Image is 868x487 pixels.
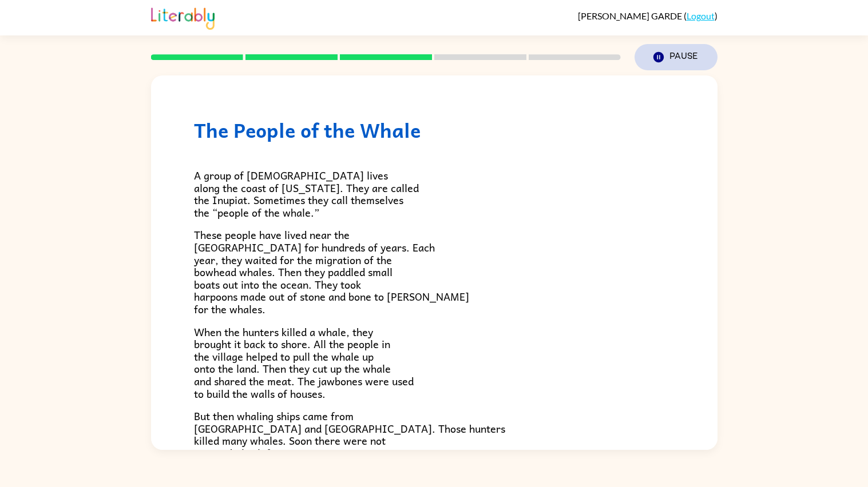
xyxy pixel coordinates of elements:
[578,10,718,21] div: ( )
[578,10,684,21] span: [PERSON_NAME] GARDE
[194,118,675,142] h1: The People of the Whale
[194,324,414,402] span: When the hunters killed a whale, they brought it back to shore. All the people in the village hel...
[635,44,718,70] button: Pause
[194,226,469,317] span: These people have lived near the [GEOGRAPHIC_DATA] for hundreds of years. Each year, they waited ...
[194,408,505,461] span: But then whaling ships came from [GEOGRAPHIC_DATA] and [GEOGRAPHIC_DATA]. Those hunters killed ma...
[151,5,215,30] img: Literably
[687,10,715,21] a: Logout
[194,167,419,221] span: A group of [DEMOGRAPHIC_DATA] lives along the coast of [US_STATE]. They are called the Inupiat. S...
